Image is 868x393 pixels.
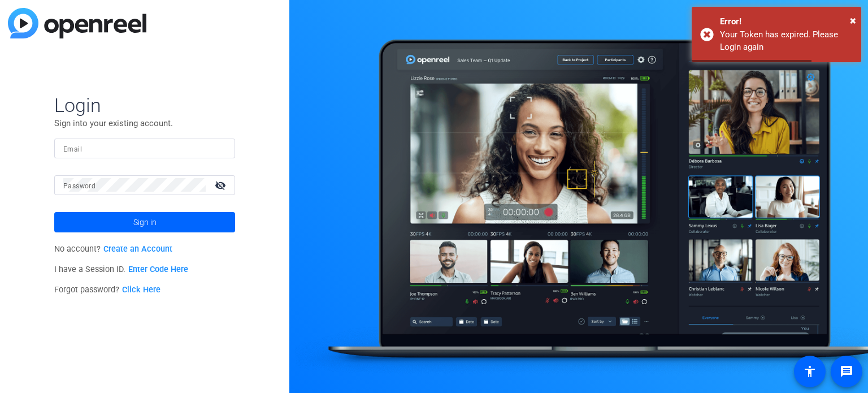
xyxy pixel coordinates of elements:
a: Click Here [122,285,160,295]
span: Forgot password? [54,285,160,295]
span: No account? [54,244,172,254]
input: Enter Email Address [63,141,226,155]
mat-label: Password [63,182,96,190]
button: Sign in [54,212,235,232]
mat-icon: visibility_off [208,177,235,193]
mat-icon: message [840,365,853,378]
img: blue-gradient.svg [8,8,146,38]
p: Sign into your existing account. [54,117,235,129]
a: Create an Account [103,244,172,254]
button: Close [850,12,856,29]
div: Error! [720,15,853,28]
mat-icon: accessibility [803,365,817,378]
span: Sign in [133,208,157,236]
a: Enter Code Here [128,265,188,274]
span: × [850,14,856,27]
div: Your Token has expired. Please Login again [720,28,853,54]
span: I have a Session ID. [54,265,188,274]
mat-label: Email [63,145,82,153]
span: Login [54,93,235,117]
